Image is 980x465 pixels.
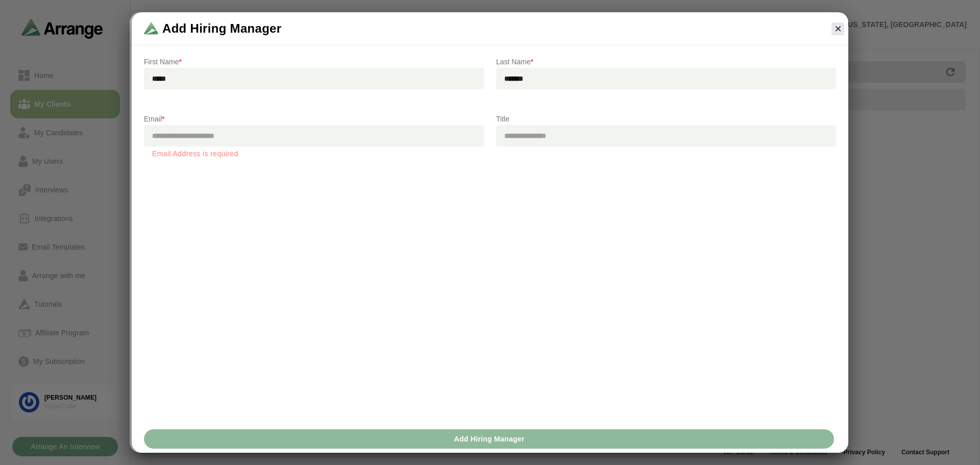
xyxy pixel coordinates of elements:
[496,56,836,68] p: Last Name
[152,151,476,157] div: Email Address is required
[496,113,836,125] p: Title
[162,20,281,37] span: Add Hiring Manager
[144,56,484,68] p: First Name
[144,113,484,125] p: Email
